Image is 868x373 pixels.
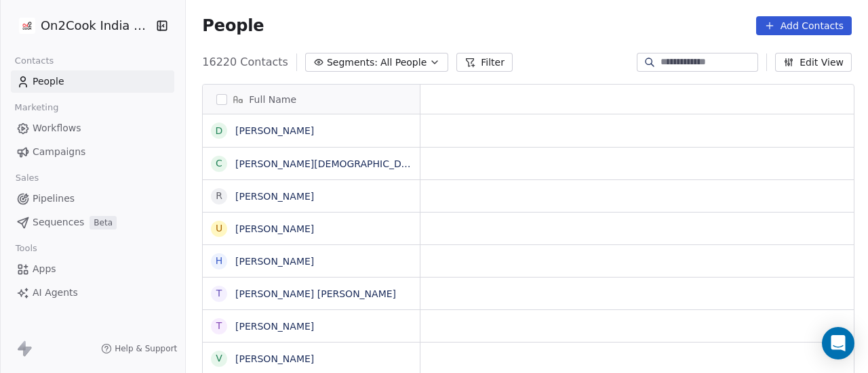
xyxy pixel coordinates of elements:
a: AI Agents [11,282,174,304]
a: SequencesBeta [11,211,174,234]
a: [PERSON_NAME] [235,223,314,234]
div: D [216,124,223,138]
a: [PERSON_NAME] [235,191,314,202]
span: Campaigns [33,145,85,159]
a: People [11,70,174,93]
span: On2Cook India Pvt. Ltd. [41,17,153,35]
span: Workflows [33,121,81,135]
div: Open Intercom Messenger [822,327,854,359]
span: Full Name [249,93,296,106]
span: AI Agents [33,286,78,300]
button: On2Cook India Pvt. Ltd. [16,14,146,37]
span: People [202,16,264,36]
span: Sales [9,168,45,188]
a: Help & Support [101,343,177,354]
span: 16220 Contacts [202,54,288,70]
div: T [216,319,222,333]
div: H [216,254,223,268]
a: [PERSON_NAME] [235,125,314,136]
button: Add Contacts [756,16,852,35]
span: Segments: [327,56,378,70]
span: People [33,74,64,89]
a: Apps [11,258,174,280]
a: [PERSON_NAME] [235,256,314,267]
span: Sequences [33,215,84,229]
a: Workflows [11,117,174,139]
a: [PERSON_NAME] [235,353,314,364]
span: Help & Support [115,343,177,354]
div: C [216,156,222,171]
span: All People [380,56,427,70]
div: T [216,286,222,301]
a: [PERSON_NAME] [PERSON_NAME] [235,288,396,299]
button: Filter [456,53,513,72]
span: Pipelines [33,192,75,206]
button: Edit View [775,53,852,72]
a: [PERSON_NAME] [235,321,314,332]
a: Pipelines [11,188,174,210]
div: U [216,221,222,236]
span: Contacts [9,51,60,71]
span: Apps [33,262,56,276]
div: V [216,351,223,366]
span: Tools [9,238,43,259]
a: [PERSON_NAME][DEMOGRAPHIC_DATA] [235,158,422,169]
img: on2cook%20logo-04%20copy.jpg [19,18,35,34]
span: Marketing [9,97,64,118]
span: Beta [90,216,117,229]
div: Full Name [203,85,420,114]
div: R [216,189,222,203]
a: Campaigns [11,141,174,163]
